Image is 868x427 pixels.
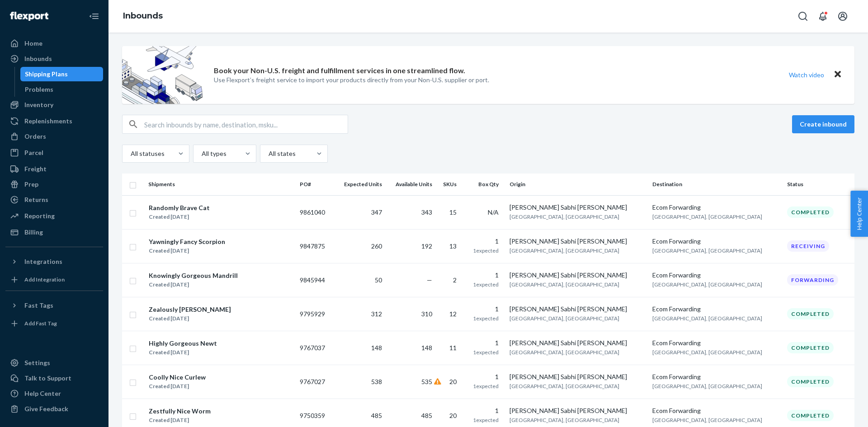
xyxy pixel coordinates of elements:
[149,212,210,221] div: Created [DATE]
[421,310,432,318] span: 310
[24,195,48,204] div: Returns
[5,225,103,239] a: Billing
[24,132,46,141] div: Orders
[427,276,432,284] span: —
[5,177,103,192] a: Prep
[149,237,225,246] div: Yawningly Fancy Scorpion
[85,7,103,25] button: Close Navigation
[296,195,334,229] td: 9861040
[652,338,779,347] div: Ecom Forwarding
[24,54,52,63] div: Inbounds
[24,180,38,189] div: Prep
[421,412,432,419] span: 485
[509,203,646,212] div: [PERSON_NAME] Sabhi [PERSON_NAME]
[467,338,499,347] div: 1
[509,417,619,423] span: [GEOGRAPHIC_DATA], [GEOGRAPHIC_DATA]
[5,145,103,160] a: Parcel
[652,383,762,389] span: [GEOGRAPHIC_DATA], [GEOGRAPHIC_DATA]
[652,213,762,220] span: [GEOGRAPHIC_DATA], [GEOGRAPHIC_DATA]
[149,271,238,280] div: Knowingly Gorgeous Mandrill
[5,371,103,385] a: Talk to Support
[296,365,334,399] td: 9767027
[652,417,762,423] span: [GEOGRAPHIC_DATA], [GEOGRAPHIC_DATA]
[371,412,382,419] span: 485
[149,382,206,391] div: Created [DATE]
[25,70,68,79] div: Shipping Plans
[24,117,72,126] div: Replenishments
[371,310,382,318] span: 312
[652,305,779,314] div: Ecom Forwarding
[652,315,762,322] span: [GEOGRAPHIC_DATA], [GEOGRAPHIC_DATA]
[652,349,762,356] span: [GEOGRAPHIC_DATA], [GEOGRAPHIC_DATA]
[832,68,844,81] button: Close
[473,417,499,423] span: 1 expected
[449,242,457,250] span: 13
[467,406,499,415] div: 1
[421,378,432,385] span: 535
[123,11,163,21] a: Inbounds
[268,149,269,158] input: All states
[296,174,334,195] th: PO#
[24,100,53,109] div: Inventory
[24,276,65,283] div: Add Integration
[787,308,834,319] div: Completed
[24,374,71,383] div: Talk to Support
[473,281,499,288] span: 1 expected
[375,276,382,284] span: 50
[334,174,386,195] th: Expected Units
[149,407,211,416] div: Zestfully Nice Worm
[149,373,206,382] div: Coolly Nice Curlew
[5,356,103,370] a: Settings
[787,206,834,218] div: Completed
[449,208,457,216] span: 15
[149,416,211,425] div: Created [DATE]
[149,305,231,314] div: Zealously [PERSON_NAME]
[5,316,103,331] a: Add Fast Tag
[386,174,436,195] th: Available Units
[509,315,619,322] span: [GEOGRAPHIC_DATA], [GEOGRAPHIC_DATA]
[20,82,104,97] a: Problems
[473,349,499,356] span: 1 expected
[5,52,103,66] a: Inbounds
[201,149,202,158] input: All types
[24,164,47,174] div: Freight
[436,174,464,195] th: SKUs
[149,203,210,212] div: Randomly Brave Cat
[371,378,382,385] span: 538
[467,237,499,246] div: 1
[5,298,103,313] button: Fast Tags
[144,115,348,133] input: Search inbounds by name, destination, msku...
[24,301,53,310] div: Fast Tags
[24,358,50,367] div: Settings
[24,228,43,237] div: Billing
[467,372,499,381] div: 1
[652,247,762,254] span: [GEOGRAPHIC_DATA], [GEOGRAPHIC_DATA]
[652,271,779,280] div: Ecom Forwarding
[421,344,432,352] span: 148
[509,349,619,356] span: [GEOGRAPHIC_DATA], [GEOGRAPHIC_DATA]
[787,410,834,421] div: Completed
[449,412,457,419] span: 20
[649,174,783,195] th: Destination
[5,272,103,287] a: Add Integration
[509,247,619,254] span: [GEOGRAPHIC_DATA], [GEOGRAPHIC_DATA]
[5,129,103,144] a: Orders
[652,281,762,288] span: [GEOGRAPHIC_DATA], [GEOGRAPHIC_DATA]
[783,68,830,81] button: Watch video
[652,203,779,212] div: Ecom Forwarding
[10,12,48,21] img: Flexport logo
[509,383,619,389] span: [GEOGRAPHIC_DATA], [GEOGRAPHIC_DATA]
[214,66,465,76] p: Book your Non-U.S. freight and fulfillment services in one streamlined flow.
[145,174,296,195] th: Shipments
[20,67,104,81] a: Shipping Plans
[371,242,382,250] span: 260
[814,7,832,25] button: Open notifications
[5,402,103,416] button: Give Feedback
[473,383,499,389] span: 1 expected
[473,247,499,254] span: 1 expected
[652,372,779,381] div: Ecom Forwarding
[473,315,499,322] span: 1 expected
[509,406,646,415] div: [PERSON_NAME] Sabhi [PERSON_NAME]
[5,98,103,112] a: Inventory
[794,7,812,25] button: Open Search Box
